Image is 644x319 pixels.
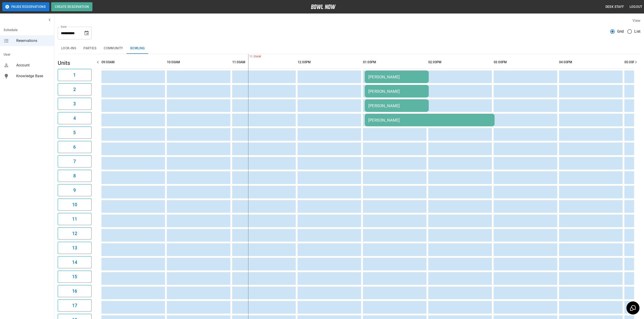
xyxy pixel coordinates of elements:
[368,75,425,79] div: [PERSON_NAME]
[80,43,100,54] button: Parties
[58,299,92,312] button: 17
[72,244,77,251] h6: 13
[73,71,76,79] h6: 1
[72,287,77,295] h6: 16
[51,2,92,11] button: Create Reservation
[58,170,92,182] button: 8
[58,256,92,268] button: 14
[72,201,77,208] h6: 10
[73,129,76,136] h6: 5
[58,285,92,297] button: 16
[58,98,92,110] button: 3
[73,158,76,165] h6: 7
[73,187,76,194] h6: 9
[58,213,92,225] button: 11
[58,141,92,153] button: 6
[16,38,50,43] span: Reservations
[73,172,76,179] h6: 8
[368,118,491,122] div: [PERSON_NAME]
[634,29,640,34] span: List
[628,3,644,11] button: Logout
[72,259,77,266] h6: 14
[604,3,626,11] button: Desk Staff
[58,83,92,95] button: 2
[72,273,77,280] h6: 15
[2,2,49,11] button: Pause Reservations
[617,29,624,34] span: Grid
[58,242,92,254] button: 13
[58,127,92,139] button: 5
[73,86,76,93] h6: 2
[311,5,336,9] img: logo
[16,73,50,79] span: Knowledge Base
[82,29,91,38] button: Choose date, selected date is Oct 10, 2025
[633,18,640,23] label: View
[298,56,361,69] th: 12:00PM
[127,43,149,54] button: Bowling
[16,63,50,68] span: Account
[58,271,92,283] button: 15
[72,302,77,309] h6: 17
[232,56,296,69] th: 11:00AM
[58,43,80,54] button: Lock-ins
[58,227,92,240] button: 12
[58,59,92,67] h5: Units
[72,215,77,223] h6: 11
[72,230,77,237] h6: 12
[101,56,165,69] th: 09:00AM
[100,43,127,54] button: Community
[368,103,425,108] div: [PERSON_NAME]
[73,115,76,122] h6: 4
[58,112,92,124] button: 4
[58,155,92,167] button: 7
[248,54,249,59] span: 11:33AM
[58,69,92,81] button: 1
[58,43,640,54] div: inventory tabs
[58,199,92,211] button: 10
[368,89,425,94] div: [PERSON_NAME]
[73,143,76,151] h6: 6
[58,184,92,196] button: 9
[73,100,76,107] h6: 3
[167,56,230,69] th: 10:00AM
